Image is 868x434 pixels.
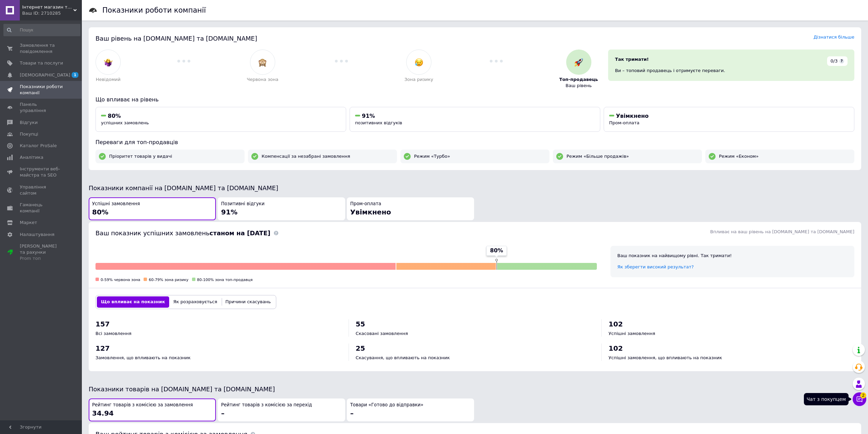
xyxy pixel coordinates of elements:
[109,153,172,159] span: Пріоритет товарів у видачі
[813,34,854,40] a: Дізнатися більше
[559,76,598,83] span: Топ-продавець
[104,58,113,67] img: :woman-shrugging:
[95,35,257,42] span: Ваш рівень на [DOMAIN_NAME] та [DOMAIN_NAME]
[617,253,848,259] div: Ваш показник на найвищому рівні. Так тримати!
[258,58,267,67] img: :see_no_evil:
[356,320,365,328] span: 55
[108,113,121,119] span: 80%
[20,42,63,55] span: Замовлення та повідомлення
[617,264,694,269] a: Як зберегти високий результат?
[95,355,191,360] span: Замовлення, що впливають на показник
[609,120,639,125] span: Пром-оплата
[20,84,63,96] span: Показники роботи компанії
[22,10,82,16] div: Ваш ID: 2710285
[362,113,375,119] span: 91%
[20,243,63,262] span: [PERSON_NAME] та рахунки
[350,409,354,417] span: –
[101,120,149,125] span: успішних замовлень
[221,208,237,216] span: 91%
[262,153,350,159] span: Компенсації за незабрані замовлення
[20,202,63,214] span: Гаманець компанії
[710,229,854,234] span: Впливає на ваш рівень на [DOMAIN_NAME] та [DOMAIN_NAME]
[218,398,345,421] button: Рейтинг товарів з комісією за перехід–
[415,58,423,67] img: :disappointed_relieved:
[20,131,38,137] span: Покупці
[20,232,55,238] span: Налаштування
[3,24,80,36] input: Пошук
[567,153,629,159] span: Режим «Більше продажів»
[89,398,216,421] button: Рейтинг товарів з комісією за замовлення34.94
[350,208,391,216] span: Увімкнено
[95,96,159,103] span: Що впливає на рівень
[95,320,110,328] span: 157
[350,107,600,132] button: 91%позитивних відгуків
[197,278,253,282] span: 80-100% зона топ-продавця
[20,255,63,262] div: Prom топ
[95,229,270,237] span: Ваш показник успішних замовлень
[20,166,63,178] span: Інструменти веб-майстра та SEO
[92,201,140,207] span: Успішні замовлення
[247,76,279,83] span: Червона зона
[95,139,178,145] span: Переваги для топ-продавців
[89,386,275,393] span: Показники товарів на [DOMAIN_NAME] та [DOMAIN_NAME]
[608,331,655,336] span: Успішні замовлення
[574,58,583,67] img: :rocket:
[20,143,57,149] span: Каталог ProSale
[92,402,193,408] span: Рейтинг товарів з комісією за замовлення
[97,296,169,307] button: Що впливає на показник
[221,402,312,408] span: Рейтинг товарів з комісією за перехід
[95,344,110,352] span: 127
[404,76,433,83] span: Зона ризику
[347,398,474,421] button: Товари «Готово до відправки»–
[414,153,450,159] span: Режим «Турбо»
[604,107,854,132] button: УвімкненоПром-оплата
[839,59,844,64] span: ?
[827,56,848,66] div: 0/3
[616,113,649,119] span: Увімкнено
[95,331,131,336] span: Всі замовлення
[356,344,365,352] span: 25
[356,331,408,336] span: Скасовані замовлення
[608,355,722,360] span: Успішні замовлення, що впливають на показник
[218,197,345,220] button: Позитивні відгуки91%
[860,391,866,397] span: 2
[92,409,114,417] span: 34.94
[89,184,278,192] span: Показники компанії на [DOMAIN_NAME] та [DOMAIN_NAME]
[565,83,592,89] span: Ваш рівень
[96,76,121,83] span: Невідомий
[20,60,63,66] span: Товари та послуги
[719,153,759,159] span: Режим «Економ»
[209,229,270,237] b: станом на [DATE]
[350,201,381,207] span: Пром-оплата
[22,4,73,10] span: Інтернет магазин товарів Для всієї родини ForAll.com.ua
[490,247,503,254] span: 80%
[608,344,623,352] span: 102
[356,355,450,360] span: Скасування, що впливають на показник
[169,296,221,307] button: Як розраховується
[853,392,866,406] button: Чат з покупцем2
[615,57,649,62] span: Так тримати!
[89,197,216,220] button: Успішні замовлення80%
[20,120,38,126] span: Відгуки
[102,6,206,14] h1: Показники роботи компанії
[72,72,78,78] span: 1
[350,402,424,408] span: Товари «Готово до відправки»
[20,184,63,196] span: Управління сайтом
[615,68,848,74] div: Ви – топовий продавець і отримуєте переваги.
[95,107,346,132] button: 80%успішних замовлень
[221,201,264,207] span: Позитивні відгуки
[101,278,140,282] span: 0-59% червона зона
[355,120,402,125] span: позитивних відгуків
[608,320,623,328] span: 102
[20,72,70,78] span: [DEMOGRAPHIC_DATA]
[20,101,63,114] span: Панель управління
[347,197,474,220] button: Пром-оплатаУвімкнено
[20,154,43,160] span: Аналітика
[20,220,37,226] span: Маркет
[149,278,188,282] span: 60-79% зона ризику
[221,296,275,307] button: Причини скасувань
[92,208,108,216] span: 80%
[221,409,224,417] span: –
[804,393,849,405] div: Чат з покупцем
